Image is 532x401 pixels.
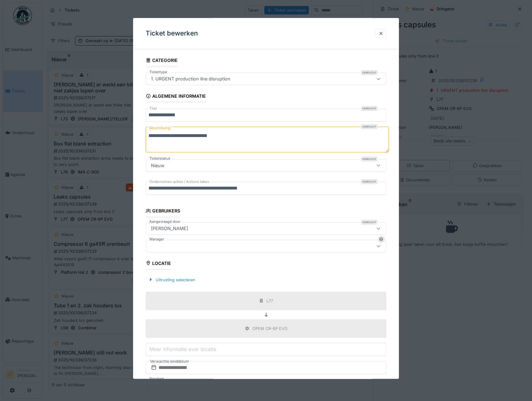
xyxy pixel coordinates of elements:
[361,157,378,162] div: Verplicht
[146,92,206,102] div: Algemene informatie
[148,346,218,353] label: Meer informatie over locatie
[146,206,180,217] div: Gebruikers
[252,326,287,332] div: OPEM CR-6P EVO
[146,276,198,284] div: Uitrusting selecteren
[146,259,171,269] div: Locatie
[148,70,169,75] label: Tickettype
[361,70,378,75] div: Verplicht
[361,220,378,225] div: Verplicht
[146,56,178,66] div: Categorie
[148,225,191,232] div: [PERSON_NAME]
[148,179,211,185] label: Ondernomen acties / Actions taken
[361,179,378,184] div: Verplicht
[149,358,190,365] label: Verwachte einddatum
[148,106,158,112] label: Titel
[148,237,165,242] label: Manager
[148,376,165,382] label: Prioriteit
[148,76,233,83] div: 1. URGENT production line disruption
[266,298,273,304] div: L77
[148,156,171,162] label: Ticketstatus
[148,124,171,132] label: Beschrijving
[361,124,378,129] div: Verplicht
[148,162,167,169] div: Nieuw
[146,30,198,37] h3: Ticket bewerken
[361,106,378,111] div: Verplicht
[148,219,182,224] label: Aangevraagd door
